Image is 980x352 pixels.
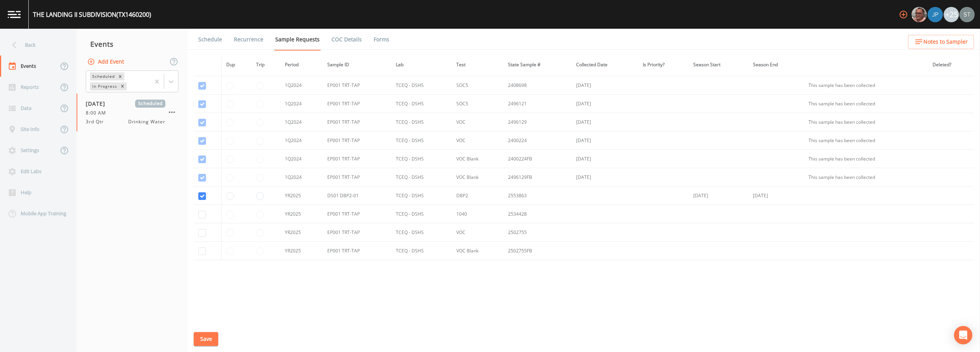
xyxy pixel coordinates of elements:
a: COC Details [330,29,363,50]
td: EP001 TRT-TAP [323,113,391,131]
td: DBP2 [452,187,503,205]
th: Season Start [689,57,748,73]
th: Dup [222,57,252,73]
td: EP001 TRT-TAP [323,205,391,223]
td: VOC [452,131,503,150]
td: VOC Blank [452,150,503,168]
td: TCEQ - DSHS [391,205,452,223]
span: 3rd Qtr [86,118,108,125]
td: VOC [452,113,503,131]
div: THE LANDING II SUBDIVISION (TX1460200) [33,10,151,19]
td: [DATE] [572,113,638,131]
td: YR2025 [280,205,323,223]
span: Scheduled [135,100,165,108]
td: EP001 TRT-TAP [323,95,391,113]
img: cb9926319991c592eb2b4c75d39c237f [959,7,975,22]
img: 41241ef155101aa6d92a04480b0d0000 [928,7,943,22]
div: Open Intercom Messenger [954,326,972,344]
td: This sample has been collected [804,95,928,113]
th: Is Priority? [638,57,689,73]
td: YR2025 [280,223,323,242]
td: 2553863 [503,187,572,205]
td: TCEQ - DSHS [391,131,452,150]
div: +25 [944,7,959,22]
td: 1Q2024 [280,168,323,187]
div: In Progress [90,82,118,90]
td: EP001 TRT-TAP [323,150,391,168]
th: Collected Date [572,57,638,73]
td: DS01 DBP2-01 [323,187,391,205]
div: Remove Scheduled [116,72,124,80]
th: Test [452,57,503,73]
td: VOC [452,223,503,242]
td: This sample has been collected [804,76,928,95]
a: Sample Requests [274,29,321,51]
td: EP001 TRT-TAP [323,168,391,187]
th: Period [280,57,323,73]
td: 2496129 [503,113,572,131]
th: Deleted? [928,57,974,73]
th: State Sample # [503,57,572,73]
a: Recurrence [233,29,265,50]
td: This sample has been collected [804,113,928,131]
td: TCEQ - DSHS [391,223,452,242]
button: Save [194,332,218,346]
td: 2400224 [503,131,572,150]
div: Events [77,34,188,54]
td: VOC Blank [452,168,503,187]
th: Trip [252,57,280,73]
th: Season End [748,57,804,73]
td: EP001 TRT-TAP [323,223,391,242]
td: EP001 TRT-TAP [323,76,391,95]
div: Joshua gere Paul [927,7,943,22]
td: TCEQ - DSHS [391,95,452,113]
td: 2400224FB [503,150,572,168]
td: 2502755FB [503,242,572,260]
td: EP001 TRT-TAP [323,131,391,150]
img: logo [8,11,21,18]
td: TCEQ - DSHS [391,187,452,205]
td: 1Q2024 [280,131,323,150]
button: Add Event [86,55,127,69]
span: [DATE] [86,100,111,108]
td: TCEQ - DSHS [391,113,452,131]
td: 1Q2024 [280,150,323,168]
td: TCEQ - DSHS [391,168,452,187]
th: Sample ID [323,57,391,73]
span: Drinking Water [128,118,165,125]
a: Schedule [197,29,223,50]
td: 2496129FB [503,168,572,187]
td: [DATE] [572,95,638,113]
td: 1040 [452,205,503,223]
td: [DATE] [572,76,638,95]
a: Forms [372,29,390,50]
td: TCEQ - DSHS [391,150,452,168]
td: YR2025 [280,242,323,260]
div: Mike Franklin [911,7,927,22]
td: 1Q2024 [280,95,323,113]
span: 8:00 AM [86,110,111,116]
img: e2d790fa78825a4bb76dcb6ab311d44c [911,7,927,22]
td: 2496121 [503,95,572,113]
td: This sample has been collected [804,131,928,150]
button: Notes to Sampler [908,35,974,49]
td: YR2025 [280,187,323,205]
div: Remove In Progress [118,82,127,90]
th: Lab [391,57,452,73]
td: [DATE] [748,187,804,205]
td: VOC Blank [452,242,503,260]
td: 2502755 [503,223,572,242]
td: 1Q2024 [280,113,323,131]
td: 2534428 [503,205,572,223]
td: TCEQ - DSHS [391,242,452,260]
span: Notes to Sampler [923,37,968,47]
td: [DATE] [572,131,638,150]
td: TCEQ - DSHS [391,76,452,95]
td: SOC5 [452,76,503,95]
td: EP001 TRT-TAP [323,242,391,260]
div: Scheduled [90,72,116,80]
td: SOC5 [452,95,503,113]
td: [DATE] [572,168,638,187]
td: This sample has been collected [804,150,928,168]
td: 2408698 [503,76,572,95]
